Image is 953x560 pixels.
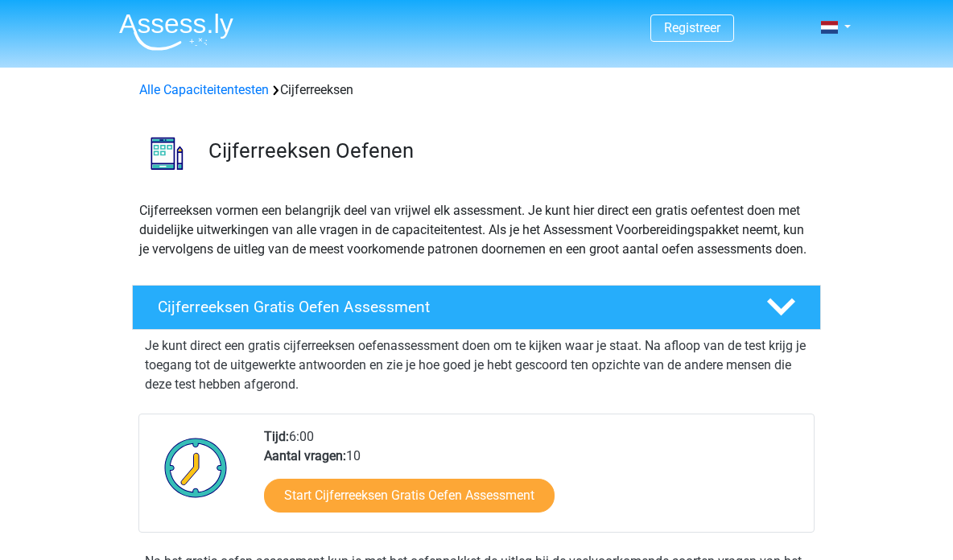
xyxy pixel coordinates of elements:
div: Cijferreeksen [133,80,820,100]
p: Je kunt direct een gratis cijferreeksen oefenassessment doen om te kijken waar je staat. Na afloo... [145,336,808,394]
img: Assessly [119,13,233,51]
img: Klok [155,427,237,508]
b: Tijd: [264,429,289,444]
h4: Cijferreeksen Gratis Oefen Assessment [158,298,741,316]
img: cijferreeksen [133,119,201,187]
p: Cijferreeksen vormen een belangrijk deel van vrijwel elk assessment. Je kunt hier direct een grat... [139,201,814,259]
a: Alle Capaciteitentesten [139,82,269,97]
div: 6:00 10 [252,427,813,532]
h3: Cijferreeksen Oefenen [208,138,808,163]
a: Cijferreeksen Gratis Oefen Assessment [126,285,827,330]
a: Start Cijferreeksen Gratis Oefen Assessment [264,479,555,513]
a: Registreer [664,20,720,35]
b: Aantal vragen: [264,448,346,463]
